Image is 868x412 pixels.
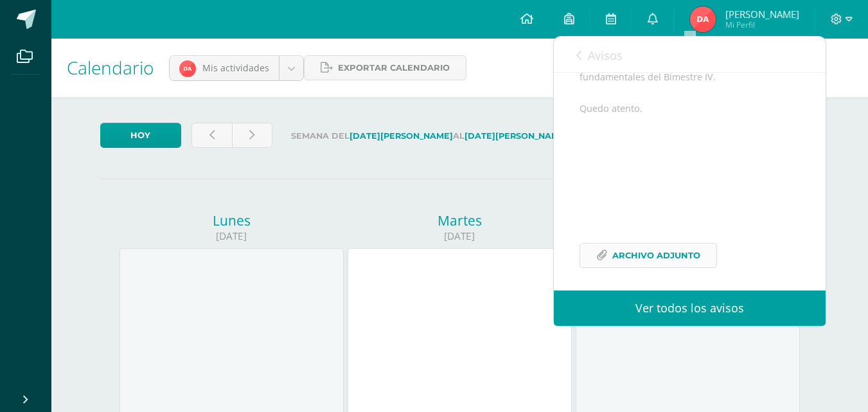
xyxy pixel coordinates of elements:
[179,60,196,77] img: 8f6f627d814b5fa33a2927c79de9c204.png
[202,62,269,74] span: Mis actividades
[588,48,623,63] span: Avisos
[612,244,700,267] span: Archivo Adjunto
[690,6,716,32] img: 1a6bbe14c265f61cfe1406f5602cd47d.png
[100,123,181,148] a: Hoy
[725,19,799,30] span: Mi Perfil
[120,229,344,243] div: [DATE]
[580,6,800,283] div: Estimados padres de familia. Reciban un saludo cordial. Adjunto encontrarán información important...
[170,56,303,80] a: Mis actividades
[580,243,717,268] a: Archivo Adjunto
[304,55,466,80] a: Exportar calendario
[465,131,568,141] strong: [DATE][PERSON_NAME]
[338,56,450,80] span: Exportar calendario
[725,8,799,21] span: [PERSON_NAME]
[348,211,572,229] div: Martes
[120,211,344,229] div: Lunes
[350,131,453,141] strong: [DATE][PERSON_NAME]
[283,123,576,149] label: Semana del al
[554,291,826,326] a: Ver todos los avisos
[348,229,572,243] div: [DATE]
[67,55,154,80] span: Calendario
